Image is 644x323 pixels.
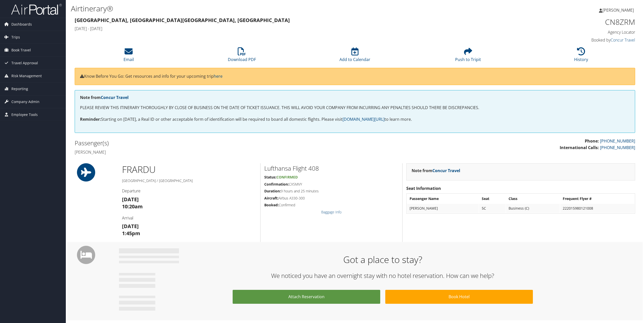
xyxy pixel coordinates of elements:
p: Starting on [DATE], a Real ID or other acceptable form of identification will be required to boar... [80,116,630,123]
h4: [DATE] - [DATE] [75,26,493,31]
td: 222015980121008 [560,204,634,213]
a: Concur Travel [611,37,635,43]
strong: Status: [264,175,276,179]
a: [PHONE_NUMBER] [600,145,635,150]
td: [PERSON_NAME] [407,204,479,213]
img: airportal-logo.png [11,3,62,15]
td: Business (C) [506,204,559,213]
a: Concur Travel [432,168,460,173]
span: Book Travel [11,44,31,56]
h5: [GEOGRAPHIC_DATA] / [GEOGRAPHIC_DATA] [122,178,256,183]
h2: Lufthansa Flight 408 [264,164,398,173]
h4: [PERSON_NAME] [75,149,351,155]
p: Know Before You Go: Get resources and info for your upcoming trip [80,73,630,80]
p: PLEASE REVIEW THIS ITINERARY THOROUGHLY BY CLOSE OF BUSINESS ON THE DATE OF TICKET ISSUANCE. THIS... [80,105,630,111]
strong: Note from [412,168,460,173]
strong: 10:20am [122,203,143,210]
span: Trips [11,31,20,44]
span: Risk Management [11,70,42,82]
strong: Aircraft: [264,196,278,200]
h2: We noticed you have an overnight stay with no hotel reservation. How can we help? [123,271,643,280]
span: Company Admin [11,95,39,108]
h4: Agency Locator [501,29,635,35]
th: Frequent Flyer # [560,194,634,203]
span: [PERSON_NAME] [602,7,634,13]
h5: Confirmed [264,203,398,208]
h4: Departure [122,188,256,194]
a: History [574,50,588,62]
strong: [GEOGRAPHIC_DATA], [GEOGRAPHIC_DATA] [GEOGRAPHIC_DATA], [GEOGRAPHIC_DATA] [75,17,290,24]
span: Travel Approval [11,57,38,69]
a: [PHONE_NUMBER] [600,138,635,144]
a: Download PDF [228,50,256,62]
th: Passenger Name [407,194,479,203]
span: Confirmed [276,175,298,179]
a: Concur Travel [101,95,129,100]
a: here [214,73,223,79]
strong: International Calls: [560,145,599,150]
a: Add to Calendar [339,50,370,62]
h1: FRA RDU [122,163,256,176]
strong: Duration: [264,189,281,193]
strong: Reminder: [80,116,101,122]
a: Email [124,50,134,62]
a: Book Hotel [385,290,533,304]
th: Seat [479,194,506,203]
h5: CXSMVY [264,182,398,187]
a: Push to Tripit [455,50,481,62]
a: [PERSON_NAME] [599,3,639,18]
strong: Note from [80,95,129,100]
a: Attach Reservation [233,290,380,304]
span: Reporting [11,83,28,95]
strong: [DATE] [122,223,139,230]
a: Baggage Info [321,210,341,214]
h4: Booked by [501,37,635,43]
strong: Confirmation: [264,182,289,187]
h1: Airtinerary® [71,3,450,14]
strong: Phone: [585,138,599,144]
h4: Arrival [122,215,256,221]
strong: Seat Information [406,186,441,191]
h5: 9 hours and 25 minutes [264,189,398,194]
span: Dashboards [11,18,32,31]
strong: Booked: [264,203,279,207]
th: Class [506,194,559,203]
h2: Passenger(s) [75,139,351,147]
td: 5C [479,204,506,213]
strong: [DATE] [122,196,139,203]
h5: Airbus A330-300 [264,196,398,201]
strong: 1:45pm [122,230,140,237]
span: Employee Tools [11,108,38,121]
h1: CN8ZRM [501,17,635,27]
h1: Got a place to stay? [123,253,643,266]
a: [DOMAIN_NAME][URL] [343,116,385,122]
